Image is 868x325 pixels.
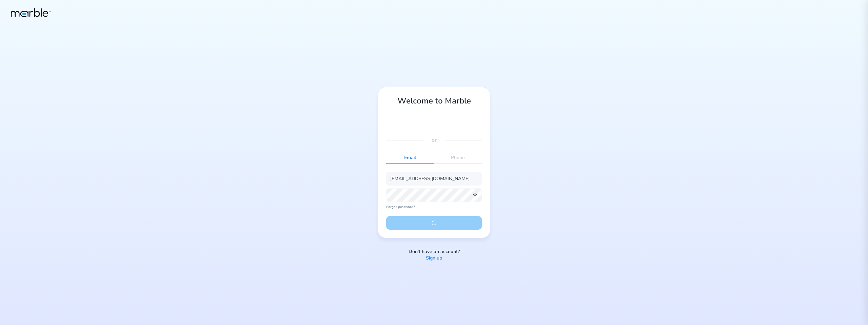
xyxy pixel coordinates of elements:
[386,95,482,106] h1: Welcome to Marble
[386,216,482,230] button: Sign in
[409,249,460,255] p: Don’t have an account?
[383,114,472,129] iframe: Кнопка "Войти с аккаунтом Google"
[434,152,482,163] p: Phone
[432,136,437,144] p: or
[386,152,434,163] p: Email
[386,205,482,209] a: Forgot password?
[426,255,442,262] a: Sign up
[386,172,482,185] input: Account email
